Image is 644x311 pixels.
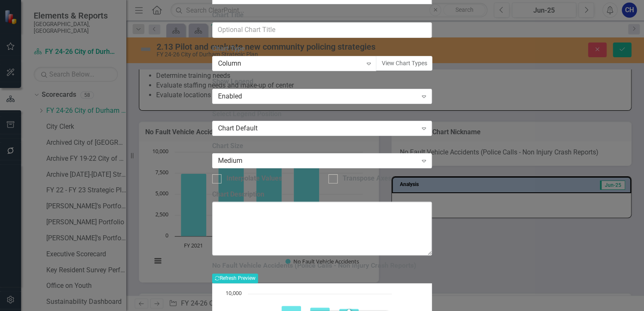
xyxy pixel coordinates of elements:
[226,289,242,297] text: 10,000
[226,174,282,183] div: Interpolate Values
[212,274,258,283] button: Refresh Preview
[212,22,432,38] input: Optional Chart Title
[212,262,432,269] h3: No Fault Vehicle Accidents (Police Calls - Non Injury Crash Reports)
[212,190,432,199] label: Chart Description
[212,109,432,119] label: Select Legend Position
[212,44,432,54] label: Chart Type
[218,156,417,166] div: Medium
[218,58,362,68] div: Column
[212,11,432,20] label: Chart Title
[343,174,391,183] div: Transpose Axes
[212,141,432,151] label: Chart Size
[212,77,432,87] label: Show Legend
[218,91,417,101] div: Enabled
[376,56,432,71] button: View Chart Types
[218,124,417,133] div: Chart Default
